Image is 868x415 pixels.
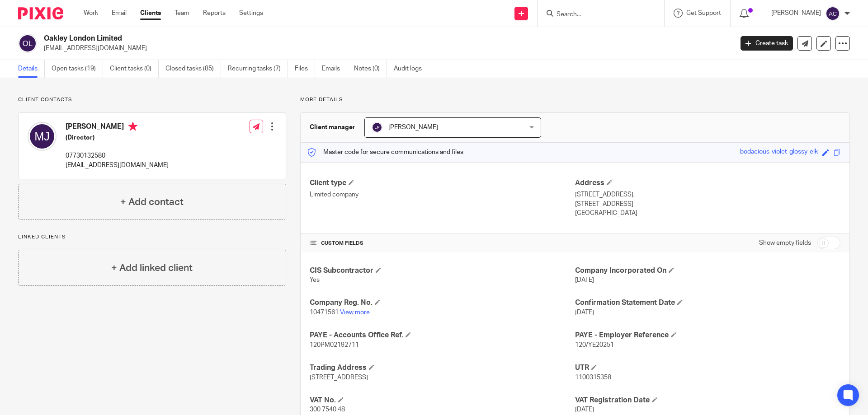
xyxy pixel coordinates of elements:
span: 10471561 [310,309,339,316]
h4: [PERSON_NAME] [66,122,169,133]
div: bodacious-violet-glossy-elk [740,147,818,158]
img: svg%3E [28,122,57,151]
a: Email [112,9,127,18]
a: Reports [203,9,226,18]
p: Linked clients [18,233,286,241]
h4: VAT Registration Date [575,396,840,405]
a: Settings [239,9,263,18]
span: 1100315358 [575,374,611,381]
p: Master code for secure communications and files [307,148,463,157]
h4: Address [575,178,840,188]
h5: (Director) [66,133,169,142]
a: Notes (0) [354,60,387,78]
p: [GEOGRAPHIC_DATA] [575,209,840,218]
h4: CUSTOM FIELDS [310,240,575,247]
a: Details [18,60,45,78]
h4: + Add linked client [111,261,193,275]
h4: Trading Address [310,363,575,373]
a: Audit logs [394,60,429,78]
p: [EMAIL_ADDRESS][DOMAIN_NAME] [66,161,169,170]
span: [DATE] [575,277,594,283]
h3: Client manager [310,123,355,132]
i: Primary [128,122,137,131]
h4: Company Incorporated On [575,266,840,275]
a: Clients [140,9,161,18]
a: Closed tasks (85) [165,60,221,78]
h4: Confirmation Statement Date [575,298,840,308]
span: [DATE] [575,406,594,413]
p: [STREET_ADDRESS], [575,190,840,199]
h4: + Add contact [120,195,184,209]
img: svg%3E [826,6,840,21]
img: svg%3E [18,34,37,53]
h4: PAYE - Accounts Office Ref. [310,331,575,340]
span: 120PM02192711 [310,342,359,348]
span: [DATE] [575,309,594,316]
img: Pixie [18,7,63,19]
img: svg%3E [372,122,382,133]
a: Client tasks (0) [110,60,159,78]
span: Yes [310,277,320,283]
a: Emails [322,60,347,78]
h4: Company Reg. No. [310,298,575,308]
span: Get Support [686,10,721,16]
p: [EMAIL_ADDRESS][DOMAIN_NAME] [44,44,727,53]
a: Team [175,9,189,18]
h4: PAYE - Employer Reference [575,331,840,340]
h4: Client type [310,178,575,188]
p: [PERSON_NAME] [771,9,821,18]
p: More details [300,96,850,103]
h4: VAT No. [310,396,575,405]
a: Create task [741,36,793,51]
span: [STREET_ADDRESS] [310,374,368,381]
a: Files [295,60,315,78]
a: View more [340,309,370,316]
label: Show empty fields [759,238,811,247]
p: [STREET_ADDRESS] [575,200,840,209]
a: Open tasks (19) [52,60,103,78]
input: Search [556,11,637,19]
p: 07730132580 [66,151,169,160]
a: Recurring tasks (7) [228,60,288,78]
h4: CIS Subcontractor [310,266,575,275]
h4: UTR [575,363,840,373]
p: Client contacts [18,96,286,103]
p: Limited company [310,190,575,199]
span: 120/YE20251 [575,342,614,348]
span: [PERSON_NAME] [388,124,438,131]
h2: Oakley London Limited [44,34,590,43]
a: Work [84,9,98,18]
span: 300 7540 48 [310,406,345,413]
